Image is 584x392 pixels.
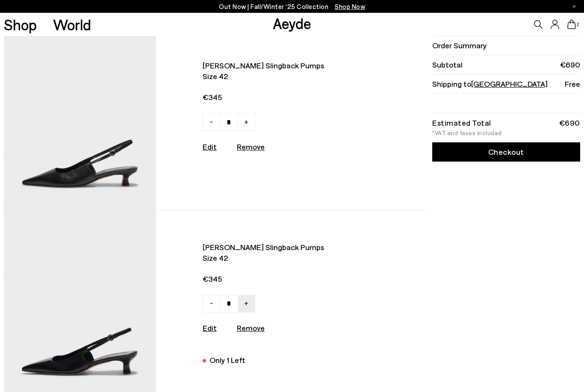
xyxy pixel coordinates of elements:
span: Shipping to [432,79,548,89]
u: Remove [237,142,265,151]
a: 2 [567,20,576,29]
span: - [210,298,213,308]
span: - [210,116,213,127]
span: €345 [203,92,368,103]
span: + [244,298,248,308]
p: Out Now | Fall/Winter ‘25 Collection [219,1,365,12]
span: [PERSON_NAME] slingback pumps [203,60,368,71]
span: 2 [576,22,580,27]
span: [PERSON_NAME] slingback pumps [203,242,368,253]
span: Size 42 [203,253,368,263]
div: *VAT and taxes included [432,130,580,136]
a: Edit [203,323,217,333]
u: Remove [237,323,265,333]
a: Checkout [432,142,580,162]
div: €690 [559,120,580,126]
li: Subtotal [432,55,580,74]
a: Aeyde [273,14,311,32]
span: + [244,116,248,127]
span: Size 42 [203,71,368,82]
a: - [203,295,220,312]
a: Edit [203,142,217,151]
span: Free [565,79,580,89]
span: €690 [560,59,580,70]
a: World [53,17,91,32]
div: Estimated Total [432,120,491,126]
span: [GEOGRAPHIC_DATA] [471,79,548,88]
span: €345 [203,274,368,284]
a: + [238,295,255,312]
a: - [203,113,220,131]
a: Shop [4,17,37,32]
img: AEYDE-CATRINA-NAPPA-LEATHER-BLACK-1_8e75d5cb-cbba-42b8-8ae4-0a10c25f314d_580x.jpg [4,23,156,210]
div: Only 1 Left [209,354,245,366]
span: Navigate to /collections/new-in [335,3,365,10]
a: + [238,113,255,131]
li: Order Summary [432,36,580,55]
